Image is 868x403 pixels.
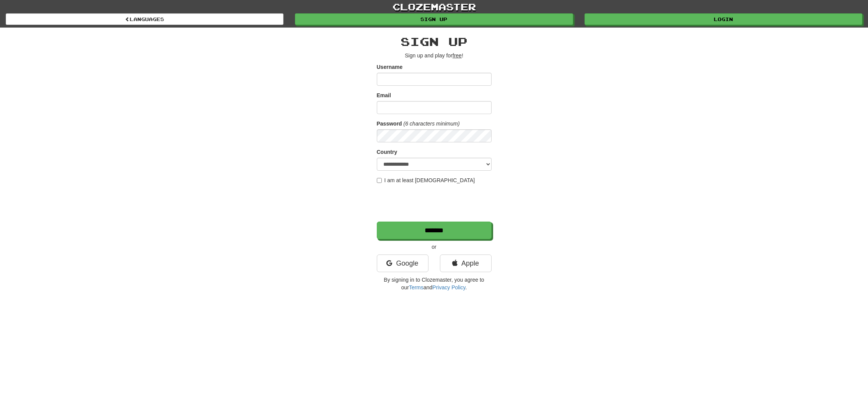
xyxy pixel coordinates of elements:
[377,35,492,48] h2: Sign up
[377,188,493,218] iframe: reCAPTCHA
[377,276,492,291] p: By signing in to Clozemaster, you agree to our and .
[404,121,460,127] em: (6 characters minimum)
[440,255,492,272] a: Apple
[295,13,573,25] a: Sign up
[377,178,382,183] input: I am at least [DEMOGRAPHIC_DATA]
[377,91,391,99] label: Email
[585,13,862,25] a: Login
[377,176,475,184] label: I am at least [DEMOGRAPHIC_DATA]
[432,284,465,290] a: Privacy Policy
[377,52,492,59] p: Sign up and play for !
[377,255,428,272] a: Google
[377,148,397,156] label: Country
[453,52,462,59] u: free
[377,120,402,127] label: Password
[6,13,283,25] a: Languages
[377,243,492,251] p: or
[377,63,403,71] label: Username
[409,284,423,290] a: Terms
